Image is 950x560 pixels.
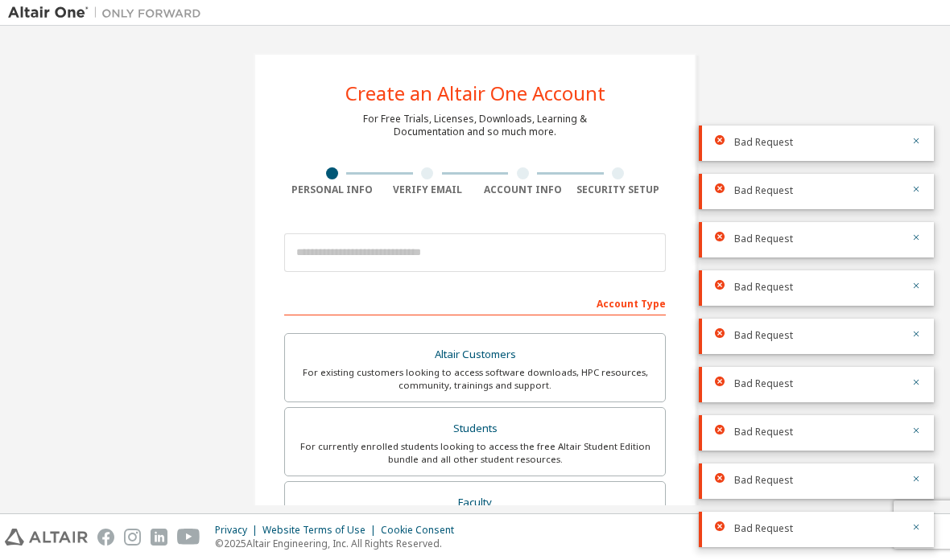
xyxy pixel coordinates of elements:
div: Account Info [475,183,571,196]
img: youtube.svg [177,529,200,546]
span: Bad Request [734,377,793,390]
div: Cookie Consent [381,524,464,537]
span: Bad Request [734,426,793,439]
div: Faculty [295,492,655,514]
span: Bad Request [734,474,793,487]
div: For currently enrolled students looking to access the free Altair Student Edition bundle and all ... [295,440,655,466]
img: linkedin.svg [151,529,167,546]
div: Security Setup [571,183,667,196]
div: For Free Trials, Licenses, Downloads, Learning & Documentation and so much more. [363,113,587,138]
img: instagram.svg [124,529,141,546]
span: Bad Request [734,233,793,245]
div: Personal Info [284,183,380,196]
span: Bad Request [734,329,793,342]
span: Bad Request [734,522,793,535]
img: facebook.svg [97,529,114,546]
div: Account Type [284,290,666,315]
div: Altair Customers [295,344,655,366]
div: For existing customers looking to access software downloads, HPC resources, community, trainings ... [295,366,655,392]
span: Bad Request [734,136,793,149]
div: Privacy [215,524,262,537]
p: © 2025 Altair Engineering, Inc. All Rights Reserved. [215,537,464,550]
span: Bad Request [734,281,793,294]
img: Altair One [8,5,209,21]
div: Create an Altair One Account [345,84,605,103]
span: Bad Request [734,184,793,197]
div: Verify Email [380,183,476,196]
img: altair_logo.svg [5,529,88,546]
div: Website Terms of Use [262,524,381,537]
div: Students [295,418,655,440]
